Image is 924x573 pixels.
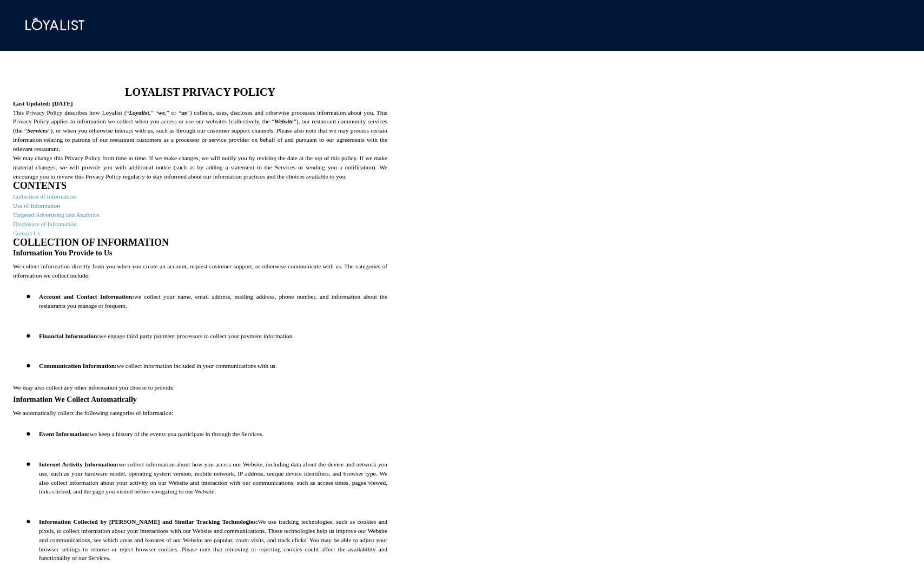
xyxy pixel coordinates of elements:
span: we keep a history of the events you participate in through the Services. [90,431,263,437]
span: Information We Collect Automatically [13,396,137,404]
span: ”) collects, uses, discloses and otherwise processes information about you. This Privacy Policy a... [13,109,387,125]
span: we engage third party payment processors to collect your payment information. [99,333,294,339]
span: we collect information about how you access our Website, including data about the device and netw... [39,461,387,495]
span: Services [27,127,48,134]
span: ”), or when you otherwise interact with us, such as through our customer support channels. Please... [13,127,387,152]
span: we [158,109,165,116]
span: Event Information: [39,431,90,437]
span: Website [274,118,294,124]
span: ,” “ [149,109,159,116]
span: us [181,109,187,116]
span: Internet Activity Information: [39,461,118,467]
span: Use of Information [13,202,60,209]
span: COLLECTION OF INFORMATION [13,237,169,248]
span: Communication Information: [39,363,117,369]
span: Targeted Advertising and Analytics [13,212,100,218]
span: We automatically collect the following categories of information: [13,410,173,416]
span: we collect your name, email address, mailing address, phone number, and information about the res... [39,293,387,309]
span: We collect information directly from you when you create an account, request customer support, or... [13,263,387,279]
span: We may change this Privacy Policy from time to time. If we make changes, we will notify you by re... [13,155,387,180]
span: Information Collected by [PERSON_NAME] and Similar Tracking Technologies: [39,518,258,525]
span: Account and Contact Information: [39,293,134,300]
span: Disclosure of Information [13,221,77,227]
span: Last Updated: [DATE] [13,100,73,107]
span: This Privacy Policy describes how Loyalist (“ [13,109,129,116]
span: LOYALIST PRIVACY POLICY [125,86,275,98]
span: Collection of Information [13,193,76,200]
span: Information You Provide to Us [13,249,113,257]
span: Contact Us [13,230,41,236]
span: We may also collect any other information you choose to provide. [13,384,175,391]
span: CONTENTS [13,180,67,191]
span: Loyalist [129,109,149,116]
span: We use tracking technologies, such as cookies and pixels, to collect information about your inter... [39,518,387,561]
span: Financial Information: [39,333,99,339]
span: we collect information included in your communications with us. [117,363,277,369]
span: ,” or “ [165,109,181,116]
